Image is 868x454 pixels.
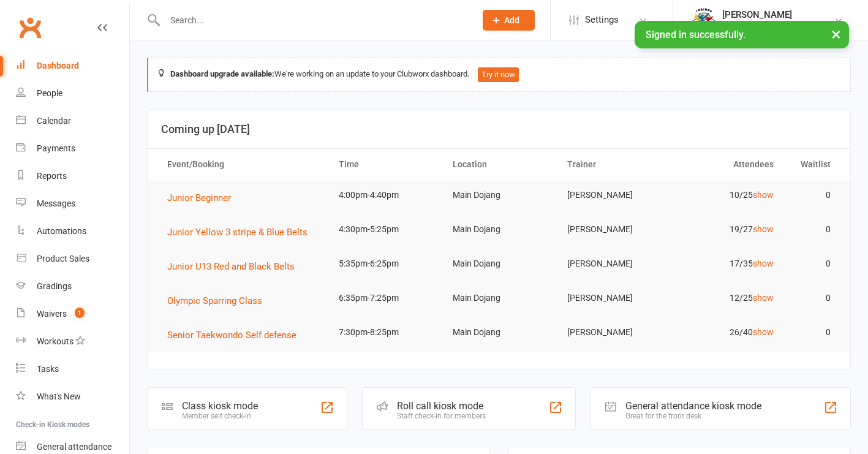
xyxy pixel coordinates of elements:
[785,318,842,347] td: 0
[16,383,129,410] a: What's New
[16,328,129,355] a: Workouts
[170,69,274,78] strong: Dashboard upgrade available:
[37,254,89,263] div: Product Sales
[556,318,671,347] td: [PERSON_NAME]
[167,295,262,306] span: Olympic Sparring Class
[753,190,774,200] a: show
[167,227,308,238] span: Junior Yellow 3 stripe & Blue Belts
[397,400,486,412] div: Roll call kiosk mode
[785,249,842,278] td: 0
[16,162,129,190] a: Reports
[670,149,785,180] th: Attendees
[753,224,774,234] a: show
[37,281,72,291] div: Gradings
[556,181,671,210] td: [PERSON_NAME]
[785,215,842,244] td: 0
[785,284,842,312] td: 0
[182,412,258,420] div: Member self check-in
[167,328,305,342] button: Senior Taekwondo Self defense
[785,149,842,180] th: Waitlist
[585,6,619,34] span: Settings
[15,12,45,43] a: Clubworx
[16,107,129,135] a: Calendar
[328,249,442,278] td: 5:35pm-6:25pm
[161,12,467,29] input: Search...
[16,245,129,273] a: Product Sales
[37,392,81,401] div: What's New
[556,215,671,244] td: [PERSON_NAME]
[328,215,442,244] td: 4:30pm-5:25pm
[442,318,556,347] td: Main Dojang
[328,149,442,180] th: Time
[825,21,847,47] button: ×
[670,181,785,210] td: 10/25
[156,149,328,180] th: Event/Booking
[442,249,556,278] td: Main Dojang
[328,284,442,312] td: 6:35pm-7:25pm
[37,143,75,153] div: Payments
[785,181,842,210] td: 0
[167,293,271,308] button: Olympic Sparring Class
[37,442,111,452] div: General attendance
[670,215,785,244] td: 19/27
[75,308,85,318] span: 1
[397,412,486,420] div: Staff check-in for members
[16,300,129,328] a: Waivers 1
[722,20,834,31] div: [PERSON_NAME] Taekwondo
[37,61,79,70] div: Dashboard
[556,149,671,180] th: Trainer
[753,293,774,303] a: show
[37,364,59,374] div: Tasks
[16,52,129,80] a: Dashboard
[16,218,129,245] a: Automations
[483,10,535,31] button: Add
[167,225,316,240] button: Junior Yellow 3 stripe & Blue Belts
[625,412,761,420] div: Great for the front desk
[328,318,442,347] td: 7:30pm-8:25pm
[442,215,556,244] td: Main Dojang
[37,116,71,126] div: Calendar
[722,9,834,20] div: [PERSON_NAME]
[16,355,129,383] a: Tasks
[167,191,240,205] button: Junior Beginner
[16,80,129,107] a: People
[37,226,86,236] div: Automations
[37,309,67,319] div: Waivers
[16,135,129,162] a: Payments
[670,318,785,347] td: 26/40
[442,181,556,210] td: Main Dojang
[670,284,785,312] td: 12/25
[167,261,295,272] span: Junior U13 Red and Black Belts
[556,284,671,312] td: [PERSON_NAME]
[328,181,442,210] td: 4:00pm-4:40pm
[753,327,774,337] a: show
[37,199,75,208] div: Messages
[504,15,519,25] span: Add
[167,330,296,341] span: Senior Taekwondo Self defense
[692,8,716,32] img: thumb_image1638236014.png
[182,400,258,412] div: Class kiosk mode
[442,149,556,180] th: Location
[16,273,129,300] a: Gradings
[556,249,671,278] td: [PERSON_NAME]
[670,249,785,278] td: 17/35
[478,67,519,82] button: Try it now
[16,190,129,218] a: Messages
[167,259,303,274] button: Junior U13 Red and Black Belts
[37,336,74,346] div: Workouts
[646,29,745,40] span: Signed in successfully.
[167,192,231,203] span: Junior Beginner
[37,88,62,98] div: People
[625,400,761,412] div: General attendance kiosk mode
[753,259,774,268] a: show
[147,58,851,92] div: We're working on an update to your Clubworx dashboard.
[161,123,837,135] h3: Coming up [DATE]
[442,284,556,312] td: Main Dojang
[37,171,67,181] div: Reports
